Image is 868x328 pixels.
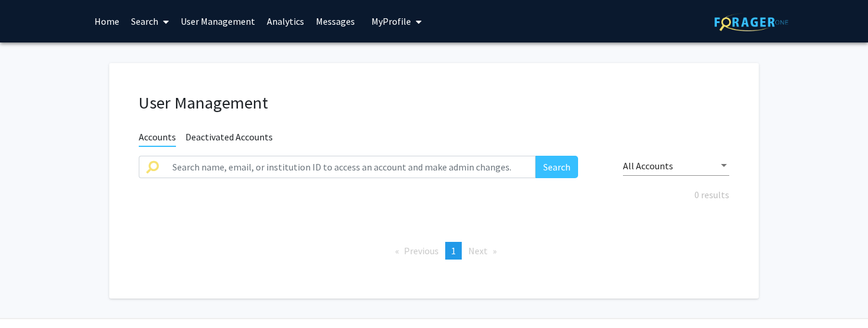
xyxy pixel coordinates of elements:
[139,131,176,147] span: Accounts
[165,156,536,178] input: Search name, email, or institution ID to access an account and make admin changes.
[310,1,361,42] a: Messages
[175,1,261,42] a: User Management
[714,13,788,31] img: ForagerOne Logo
[468,245,488,257] span: Next
[536,156,578,178] button: Search
[130,188,738,202] div: 0 results
[623,160,673,172] span: All Accounts
[371,15,411,27] span: My Profile
[139,242,729,260] ul: Pagination
[139,93,729,113] h1: User Management
[261,1,310,42] a: Analytics
[125,1,175,42] a: Search
[185,131,273,146] span: Deactivated Accounts
[89,1,125,42] a: Home
[404,245,439,257] span: Previous
[451,245,456,257] span: 1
